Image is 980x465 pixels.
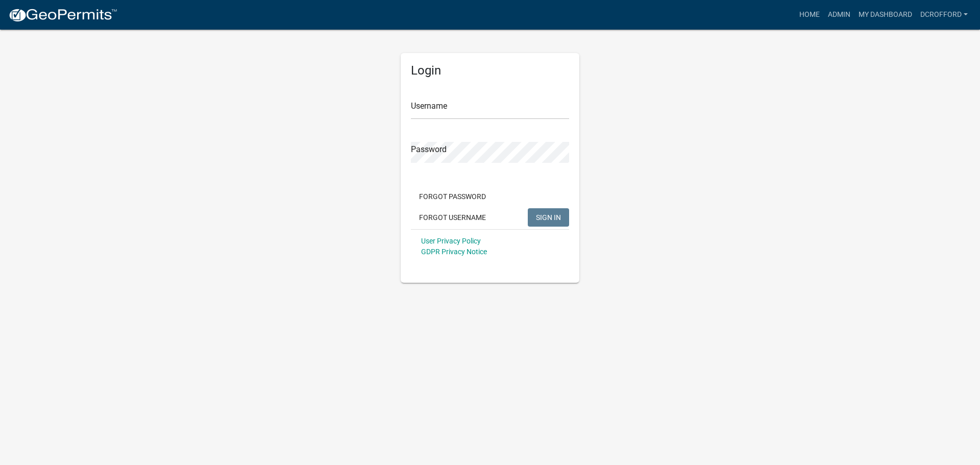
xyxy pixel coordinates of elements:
[854,5,916,25] a: My Dashboard
[528,208,569,227] button: SIGN IN
[411,187,494,206] button: Forgot Password
[795,5,824,25] a: Home
[421,248,487,256] a: GDPR Privacy Notice
[411,63,569,78] h5: Login
[411,208,494,227] button: Forgot Username
[536,213,561,221] span: SIGN IN
[824,5,854,25] a: Admin
[916,5,972,25] a: dcrofford
[421,237,481,245] a: User Privacy Policy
